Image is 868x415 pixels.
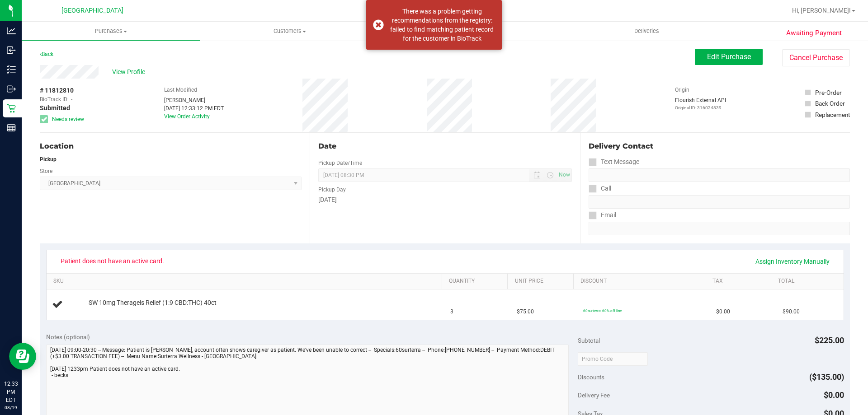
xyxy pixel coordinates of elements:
a: Deliveries [557,22,736,41]
div: [DATE] 12:33:12 PM EDT [164,104,224,112]
a: SKU [53,278,438,285]
inline-svg: Inventory [7,65,16,74]
span: [GEOGRAPHIC_DATA] [61,7,123,14]
a: Back [40,51,53,57]
span: ($135.00) [809,372,844,382]
label: Last Modified [164,86,197,94]
span: Delivery Fee [578,392,610,399]
label: Pickup Date/Time [318,159,362,167]
span: $90.00 [783,308,800,316]
input: Format: (999) 999-9999 [589,195,850,209]
a: Customers [200,22,379,41]
span: 60surterra: 60% off line [583,308,622,313]
p: Original ID: 316024839 [675,104,726,111]
span: Discounts [578,369,604,385]
div: Flourish External API [675,96,726,111]
p: 08/19 [4,404,18,411]
a: Unit Price [515,278,570,285]
span: # 11812810 [40,86,74,95]
a: View Order Activity [164,113,210,120]
span: $75.00 [517,308,534,316]
p: 12:33 PM EDT [4,380,18,404]
span: Hi, [PERSON_NAME]! [792,7,851,14]
a: Assign Inventory Manually [750,254,835,269]
span: Subtotal [578,337,600,344]
span: $0.00 [716,308,730,316]
label: Store [40,167,52,175]
div: Pre-Order [815,88,842,97]
a: Purchases [22,22,200,41]
div: Delivery Contact [589,141,850,152]
a: Discount [580,278,702,285]
span: Submitted [40,103,70,113]
button: Edit Purchase [695,49,763,65]
strong: Pickup [40,156,57,163]
span: Notes (optional) [46,333,90,340]
a: Quantity [449,278,504,285]
span: Needs review [52,115,84,123]
span: Purchases [22,27,200,35]
label: Text Message [589,155,639,168]
span: 3 [450,308,453,316]
iframe: Resource center [9,343,36,370]
a: Tax [712,278,768,285]
span: $225.00 [815,336,844,345]
label: Email [589,209,616,222]
inline-svg: Analytics [7,26,16,35]
inline-svg: Retail [7,104,16,113]
span: BioTrack ID: [40,95,69,103]
button: Cancel Purchase [782,49,850,66]
inline-svg: Inbound [7,46,16,55]
inline-svg: Reports [7,123,16,132]
div: There was a problem getting recommendations from the registry: failed to find matching patient re... [389,7,495,43]
input: Format: (999) 999-9999 [589,168,850,182]
span: Awaiting Payment [786,28,842,38]
div: Replacement [815,110,850,119]
span: Patient does not have an active card. [55,254,170,268]
span: $0.00 [824,390,844,400]
div: [PERSON_NAME] [164,96,224,104]
div: Back Order [815,99,845,108]
inline-svg: Outbound [7,84,16,93]
div: Date [318,141,571,152]
div: [DATE] [318,195,571,205]
input: Promo Code [578,352,648,366]
span: Deliveries [622,27,671,35]
label: Origin [675,86,689,94]
span: - [71,95,72,103]
span: SW 10mg Theragels Relief (1:9 CBD:THC) 40ct [89,298,217,307]
label: Call [589,182,611,195]
span: Edit Purchase [707,52,751,61]
label: Pickup Day [318,186,346,194]
span: Customers [200,27,379,35]
a: Total [778,278,833,285]
div: Location [40,141,302,152]
span: View Profile [112,67,148,77]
